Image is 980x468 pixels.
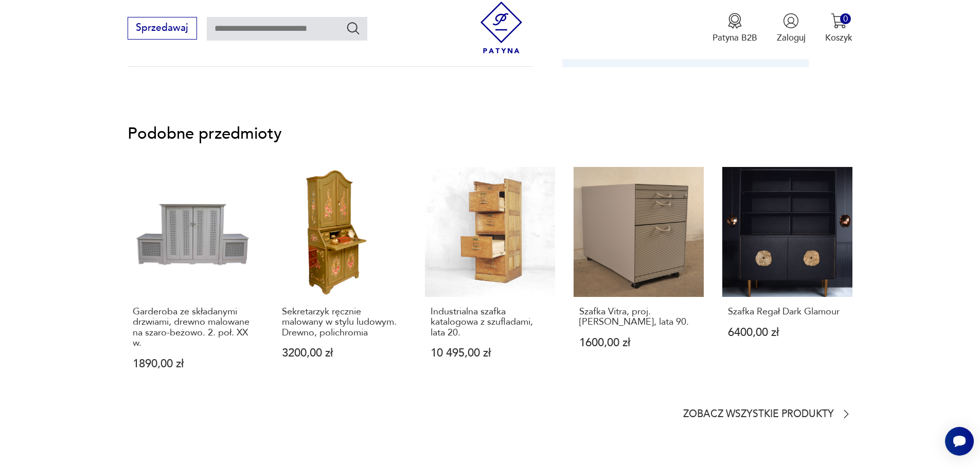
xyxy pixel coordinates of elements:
a: Szafka Regał Dark GlamourSzafka Regał Dark Glamour6400,00 zł [722,167,852,394]
p: 3200,00 zł [282,348,401,359]
a: Ikona medaluPatyna B2B [712,13,757,44]
p: 10 495,00 zł [431,348,550,359]
a: Sprzedawaj [128,25,197,33]
p: Industrialna szafka katalogowa z szufladami, lata 20. [431,307,550,338]
img: Ikona koszyka [831,13,847,29]
p: Zaloguj [777,32,806,44]
div: 0 [840,13,851,24]
a: Szafka Vitra, proj. Antonio Citterio, lata 90.Szafka Vitra, proj. [PERSON_NAME], lata 90.1600,00 zł [574,167,704,394]
p: Szafka Vitra, proj. [PERSON_NAME], lata 90. [579,307,699,328]
p: Sekretarzyk ręcznie malowany w stylu ludowym. Drewno, polichromia [282,307,401,338]
a: Industrialna szafka katalogowa z szufladami, lata 20.Industrialna szafka katalogowa z szufladami,... [425,167,555,394]
img: Ikona medalu [727,13,743,29]
p: Patyna B2B [712,32,757,44]
button: Szukaj [346,21,361,35]
p: 1890,00 zł [133,359,252,369]
p: Zobacz wszystkie produkty [683,410,834,419]
p: Szafka Regał Dark Glamour [728,307,847,317]
img: Ikonka użytkownika [783,13,799,29]
p: Podobne przedmioty [128,126,853,141]
p: Garderoba ze składanymi drzwiami, drewno malowane na szaro-beżowo. 2. poł. XX w. [133,307,252,349]
button: 0Koszyk [825,13,852,44]
button: Zaloguj [777,13,806,44]
iframe: Smartsupp widget button [945,427,974,456]
p: Koszyk [825,32,852,44]
p: 1600,00 zł [579,338,699,348]
img: Patyna - sklep z meblami i dekoracjami vintage [475,2,527,53]
button: Patyna B2B [712,13,757,44]
a: Sekretarzyk ręcznie malowany w stylu ludowym. Drewno, polichromiaSekretarzyk ręcznie malowany w s... [276,167,406,394]
a: Zobacz wszystkie produkty [683,408,852,420]
p: 6400,00 zł [728,327,847,338]
a: Garderoba ze składanymi drzwiami, drewno malowane na szaro-beżowo. 2. poł. XX w.Garderoba ze skła... [128,167,258,394]
button: Sprzedawaj [128,17,197,40]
